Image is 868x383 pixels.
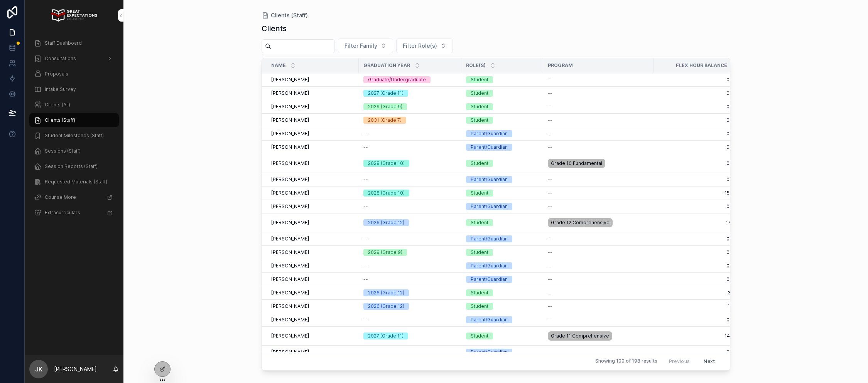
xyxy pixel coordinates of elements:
button: Next [698,355,720,367]
a: Requested Materials (Staff) [29,175,119,189]
div: scrollable content [25,31,123,230]
a: -- [363,263,457,269]
span: [PERSON_NAME] [271,144,309,150]
span: 0.00 [659,104,737,110]
a: 17.75 [659,220,737,226]
div: Student [471,333,488,339]
span: [PERSON_NAME] [271,249,309,255]
span: -- [363,276,368,282]
span: [PERSON_NAME] [271,203,309,210]
a: [PERSON_NAME] [271,131,354,137]
a: 0.00 [659,349,737,355]
a: Proposals [29,67,119,81]
div: Student [471,103,488,110]
span: 0.00 [659,263,737,269]
a: -- [548,176,649,183]
a: Graduate/Undergraduate [363,76,457,83]
a: -- [548,77,649,83]
h1: Clients [262,23,287,34]
a: 1.33 [659,303,737,309]
span: [PERSON_NAME] [271,176,309,183]
a: 0.00 [659,131,737,137]
span: -- [548,176,552,183]
span: [PERSON_NAME] [271,276,309,282]
a: [PERSON_NAME] [271,104,354,110]
span: Showing 100 of 198 results [595,358,657,365]
span: -- [363,176,368,183]
span: CounselMore [45,194,76,200]
span: -- [548,131,552,137]
span: 0.00 [659,160,737,166]
a: 3.51 [659,290,737,296]
a: -- [363,131,457,137]
a: Clients (All) [29,98,119,112]
a: Staff Dashboard [29,36,119,50]
a: -- [548,349,649,355]
span: -- [548,190,552,196]
span: Clients (Staff) [45,117,75,123]
a: [PERSON_NAME] [271,117,354,123]
span: Requested Materials (Staff) [45,179,107,185]
a: 2026 (Grade 12) [363,303,457,310]
a: 0.00 [659,77,737,83]
a: 0.00 [659,276,737,282]
span: [PERSON_NAME] [271,349,309,355]
span: JK [35,365,42,374]
div: Parent/Guardian [471,130,508,137]
a: -- [548,263,649,269]
a: Parent/Guardian [466,276,539,283]
span: -- [363,236,368,242]
div: 2029 (Grade 9) [368,249,402,256]
a: 2027 (Grade 11) [363,90,457,97]
a: Parent/Guardian [466,349,539,356]
a: Parent/Guardian [466,176,539,183]
button: Select Button [338,39,393,53]
a: Student [466,190,539,197]
span: [PERSON_NAME] [271,104,309,110]
span: [PERSON_NAME] [271,131,309,137]
div: 2027 (Grade 11) [368,90,404,97]
span: -- [363,131,368,137]
a: 2028 (Grade 10) [363,160,457,167]
a: [PERSON_NAME] [271,236,354,242]
a: [PERSON_NAME] [271,176,354,183]
a: Student Milestones (Staff) [29,129,119,143]
a: 0.00 [659,176,737,183]
a: -- [548,203,649,210]
a: [PERSON_NAME] [271,349,354,355]
div: Student [471,249,488,256]
a: 2026 (Grade 12) [363,219,457,226]
a: 0.00 [659,203,737,210]
div: Parent/Guardian [471,276,508,283]
a: [PERSON_NAME] [271,90,354,96]
span: Session Reports (Staff) [45,163,98,170]
a: 0.00 [659,236,737,242]
a: 2027 (Grade 11) [363,333,457,339]
span: 0.00 [659,117,737,123]
span: Sessions (Staff) [45,148,81,154]
a: -- [548,249,649,255]
div: 2026 (Grade 12) [368,289,404,296]
a: 0.00 [659,317,737,323]
a: Parent/Guardian [466,144,539,151]
a: -- [548,144,649,150]
div: 2028 (Grade 10) [368,190,405,197]
a: -- [548,290,649,296]
div: Student [471,289,488,296]
a: 2028 (Grade 10) [363,190,457,197]
span: Clients (Staff) [271,12,308,19]
span: -- [548,276,552,282]
a: Grade 10 Fundamental [548,157,649,170]
a: Student [466,160,539,167]
a: [PERSON_NAME] [271,144,354,150]
a: Student [466,117,539,124]
a: Student [466,103,539,110]
a: Parent/Guardian [466,316,539,323]
img: App logo [51,9,97,22]
span: -- [548,317,552,323]
span: -- [548,249,552,255]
